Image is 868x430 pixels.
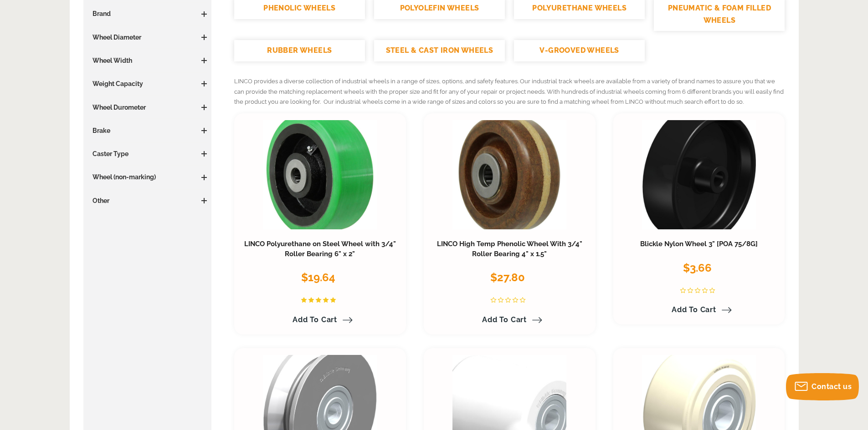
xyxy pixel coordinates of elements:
a: LINCO Polyurethane on Steel Wheel with 3/4" Roller Bearing 6" x 2" [244,240,396,258]
p: LINCO provides a diverse collection of industrial wheels in a range of sizes, options, and safety... [234,76,785,107]
h3: Caster Type [88,149,207,158]
a: Add to Cart [666,302,732,318]
h3: Wheel Width [88,56,207,65]
h3: Other [88,196,207,205]
a: LINCO High Temp Phenolic Wheel With 3/4" Roller Bearing 4" x 1.5" [437,240,582,258]
span: Add to Cart [482,315,527,324]
span: Add to Cart [293,315,337,324]
span: Contact us [812,382,852,391]
a: RUBBER WHEELS [234,40,365,61]
a: V-GROOVED WHEELS [514,40,645,61]
span: $27.80 [490,271,525,284]
span: Add to Cart [672,305,716,314]
h3: Brand [88,9,207,18]
a: Blickle Nylon Wheel 3" [POA 75/8G] [640,240,758,248]
h3: Wheel (non-marking) [88,172,207,182]
a: Add to Cart [477,312,542,328]
span: $3.66 [683,261,712,274]
button: Contact us [786,373,859,400]
a: Add to Cart [287,312,353,328]
h3: Weight Capacity [88,79,207,88]
h3: Brake [88,126,207,135]
a: STEEL & CAST IRON WHEELS [374,40,505,61]
h3: Wheel Durometer [88,103,207,112]
span: $19.64 [301,271,335,284]
h3: Wheel Diameter [88,33,207,42]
